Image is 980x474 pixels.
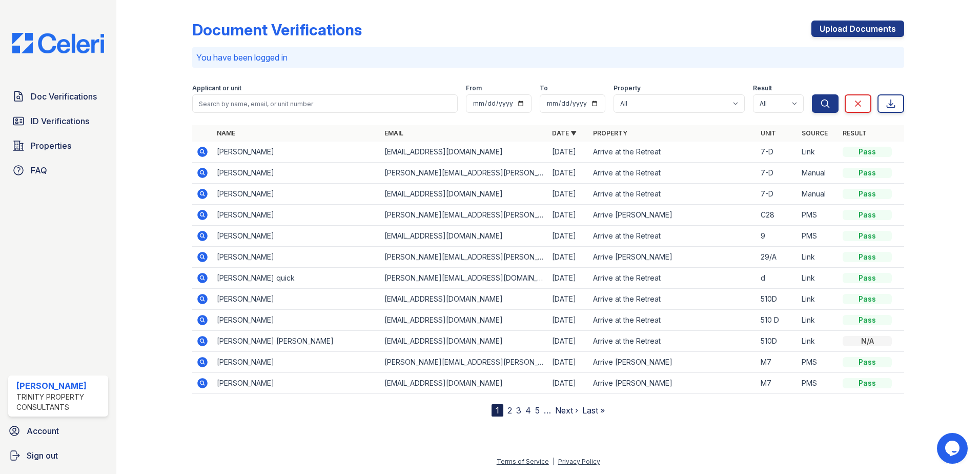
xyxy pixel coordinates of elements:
div: | [553,458,555,465]
td: [PERSON_NAME] [213,226,380,247]
span: ID Verifications [31,115,89,127]
a: ID Verifications [8,111,108,131]
div: Pass [843,168,892,178]
td: [PERSON_NAME] [213,142,380,163]
div: Pass [843,189,892,199]
a: Result [843,129,867,137]
div: Pass [843,378,892,388]
td: 7-D [757,142,798,163]
input: Search by name, email, or unit number [192,94,458,113]
td: PMS [798,226,839,247]
td: 7-D [757,184,798,205]
a: 4 [525,405,531,416]
a: Terms of Service [497,458,549,465]
span: FAQ [31,164,47,176]
td: Arrive at the Retreat [589,226,757,247]
td: [EMAIL_ADDRESS][DOMAIN_NAME] [380,289,548,310]
td: [DATE] [548,331,589,352]
td: Arrive [PERSON_NAME] [589,373,757,394]
td: [EMAIL_ADDRESS][DOMAIN_NAME] [380,226,548,247]
a: 5 [535,405,540,416]
a: Doc Verifications [8,86,108,107]
span: … [544,404,551,417]
td: 29/A [757,247,798,268]
div: Pass [843,210,892,220]
div: Pass [843,294,892,304]
td: Manual [798,184,839,205]
div: Pass [843,147,892,157]
td: [PERSON_NAME] [213,289,380,310]
td: [PERSON_NAME][EMAIL_ADDRESS][PERSON_NAME][DOMAIN_NAME] [380,247,548,268]
a: Privacy Policy [558,458,600,465]
td: [PERSON_NAME][EMAIL_ADDRESS][PERSON_NAME][DOMAIN_NAME] [380,352,548,373]
label: To [540,84,548,92]
td: PMS [798,205,839,226]
div: 1 [492,404,503,417]
td: d [757,268,798,289]
td: PMS [798,373,839,394]
td: [PERSON_NAME][EMAIL_ADDRESS][PERSON_NAME][DOMAIN_NAME] [380,163,548,184]
td: [PERSON_NAME] [213,352,380,373]
span: Doc Verifications [31,90,97,103]
td: Arrive at the Retreat [589,184,757,205]
td: [EMAIL_ADDRESS][DOMAIN_NAME] [380,142,548,163]
td: [DATE] [548,226,589,247]
td: Link [798,289,839,310]
a: 2 [507,405,512,416]
span: Properties [31,140,71,152]
td: Link [798,331,839,352]
div: [PERSON_NAME] [16,380,104,392]
td: [DATE] [548,184,589,205]
td: [DATE] [548,289,589,310]
td: [PERSON_NAME] [213,247,380,268]
div: Pass [843,357,892,367]
td: M7 [757,373,798,394]
td: [PERSON_NAME] [213,205,380,226]
td: 510 D [757,310,798,331]
td: [PERSON_NAME] [213,373,380,394]
td: [EMAIL_ADDRESS][DOMAIN_NAME] [380,331,548,352]
td: [DATE] [548,205,589,226]
a: Sign out [4,445,112,466]
label: Property [614,84,641,92]
td: [EMAIL_ADDRESS][DOMAIN_NAME] [380,373,548,394]
td: C28 [757,205,798,226]
td: [PERSON_NAME] [213,184,380,205]
td: [EMAIL_ADDRESS][DOMAIN_NAME] [380,310,548,331]
td: Arrive [PERSON_NAME] [589,352,757,373]
td: [PERSON_NAME] [213,163,380,184]
a: 3 [516,405,521,416]
td: Arrive at the Retreat [589,163,757,184]
td: [DATE] [548,352,589,373]
td: PMS [798,352,839,373]
td: [PERSON_NAME][EMAIL_ADDRESS][DOMAIN_NAME] [380,268,548,289]
a: Property [593,129,627,137]
div: Document Verifications [192,21,362,39]
div: N/A [843,336,892,346]
td: [DATE] [548,310,589,331]
td: Link [798,310,839,331]
div: Pass [843,273,892,283]
td: Arrive [PERSON_NAME] [589,205,757,226]
td: Arrive at the Retreat [589,331,757,352]
td: Link [798,268,839,289]
a: Properties [8,135,108,156]
td: Arrive at the Retreat [589,268,757,289]
td: 7-D [757,163,798,184]
td: Arrive [PERSON_NAME] [589,247,757,268]
a: Account [4,421,112,441]
td: [PERSON_NAME] [213,310,380,331]
td: Manual [798,163,839,184]
td: [DATE] [548,142,589,163]
td: [DATE] [548,247,589,268]
p: You have been logged in [196,51,900,64]
td: [DATE] [548,163,589,184]
td: [DATE] [548,373,589,394]
img: CE_Logo_Blue-a8612792a0a2168367f1c8372b55b34899dd931a85d93a1a3d3e32e68fde9ad4.png [4,33,112,53]
td: Arrive at the Retreat [589,142,757,163]
div: Pass [843,315,892,325]
a: Last » [582,405,605,416]
td: [PERSON_NAME] quick [213,268,380,289]
iframe: chat widget [937,433,970,464]
div: Pass [843,231,892,241]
